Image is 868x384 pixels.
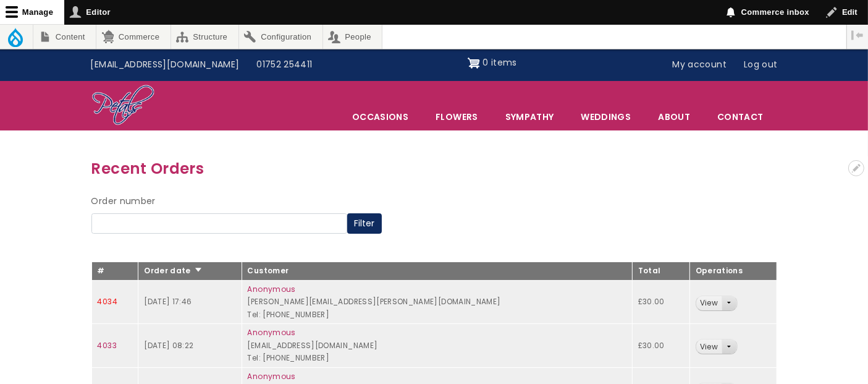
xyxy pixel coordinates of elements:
span: Occasions [339,104,421,130]
a: Shopping cart 0 items [468,53,517,73]
a: View [696,296,722,310]
a: Structure [171,25,238,49]
a: Order date [144,265,203,276]
th: Customer [242,262,632,281]
a: Contact [704,104,776,130]
span: 0 items [482,56,516,69]
span: Weddings [568,104,644,130]
button: Filter [347,213,382,234]
img: Home [91,84,155,127]
a: About [645,104,703,130]
h3: Recent Orders [91,156,777,181]
a: Sympathy [492,104,567,130]
td: [PERSON_NAME][EMAIL_ADDRESS][PERSON_NAME][DOMAIN_NAME] Tel: [PHONE_NUMBER] [242,280,632,324]
time: [DATE] 17:46 [144,296,192,307]
a: 4033 [98,340,117,351]
a: 01752 254411 [248,53,321,77]
a: View [696,339,722,354]
a: Commerce [96,25,170,49]
a: Anonymous [248,284,296,294]
td: £30.00 [632,280,689,324]
th: Operations [689,262,777,281]
button: Open configuration options [848,160,864,176]
th: Total [632,262,689,281]
a: Anonymous [248,371,296,382]
a: Configuration [239,25,322,49]
a: People [323,25,382,49]
img: Shopping cart [468,53,480,73]
a: 4034 [98,296,117,307]
td: [EMAIL_ADDRESS][DOMAIN_NAME] Tel: [PHONE_NUMBER] [242,324,632,368]
th: # [91,262,138,281]
a: Content [33,25,96,49]
button: Vertical orientation [847,25,868,46]
a: Anonymous [248,327,296,338]
td: £30.00 [632,324,689,368]
a: Log out [735,53,786,77]
a: Flowers [423,104,491,130]
label: Order number [91,194,156,209]
a: [EMAIL_ADDRESS][DOMAIN_NAME] [82,53,248,77]
a: My account [664,53,736,77]
time: [DATE] 08:22 [144,340,193,351]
